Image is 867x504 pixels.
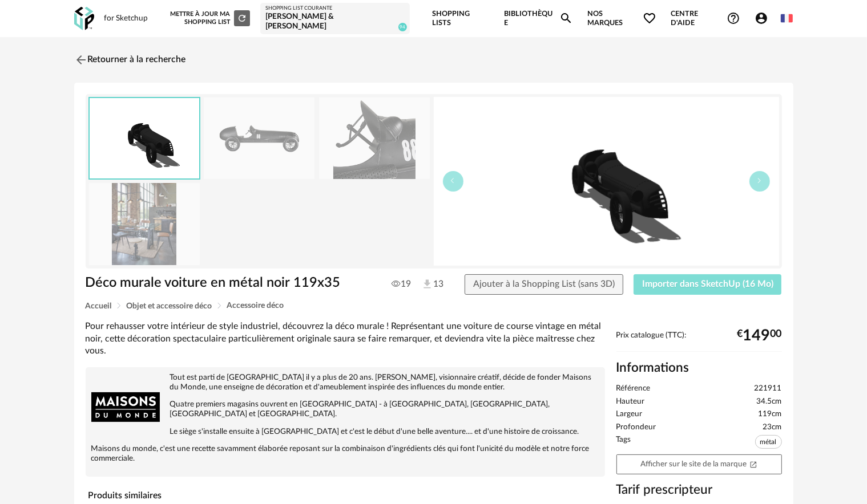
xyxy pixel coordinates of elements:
span: 13 [421,278,443,291]
span: Open In New icon [749,460,757,468]
img: thumbnail.png [90,98,199,178]
h3: Tarif prescripteur [616,482,782,498]
a: Shopping List courante [PERSON_NAME] & [PERSON_NAME] 94 [265,5,405,32]
p: Le siège s'installe ensuite à [GEOGRAPHIC_DATA] et c'est le début d'une belle aventure.... et d'u... [91,427,599,437]
span: 221911 [755,384,782,394]
span: Account Circle icon [755,11,768,25]
span: Heart Outline icon [643,11,656,25]
span: Importer dans SketchUp (16 Mo) [642,279,773,288]
span: Référence [616,384,651,394]
div: [PERSON_NAME] & [PERSON_NAME] [265,12,405,32]
span: Help Circle Outline icon [727,11,740,25]
img: deco-murale-voiture-en-metal-noir-119x35-1000-10-19-221911_1.jpg [204,97,314,179]
div: Shopping List courante [265,5,405,12]
span: 119cm [759,409,782,420]
span: Largeur [616,409,643,420]
span: 34.5cm [757,397,782,407]
a: Retourner à la recherche [74,47,186,72]
img: OXP [74,7,94,30]
span: Accessoire déco [227,302,284,310]
div: Pour rehausser votre intérieur de style industriel, découvrez la déco murale ! Représentant une v... [86,320,605,357]
h2: Informations [616,360,782,376]
span: 23cm [763,422,782,433]
div: Prix catalogue (TTC): [616,331,782,352]
span: Objet et accessoire déco [127,302,212,310]
div: € 00 [737,331,782,340]
button: Ajouter à la Shopping List (sans 3D) [465,274,623,295]
span: Magnify icon [559,11,573,25]
span: Ajouter à la Shopping List (sans 3D) [473,279,615,288]
button: Importer dans SketchUp (16 Mo) [634,274,782,295]
h1: Déco murale voiture en métal noir 119x35 [86,274,369,292]
span: Profondeur [616,422,656,433]
span: 19 [392,278,411,290]
p: Maisons du monde, c'est une recette savamment élaborée reposant sur la combinaison d'ingrédients ... [91,444,599,464]
span: Accueil [86,302,112,310]
span: Refresh icon [237,15,247,21]
span: Tags [616,435,631,452]
img: deco-murale-voiture-en-metal-noir-119x35-1000-10-19-221911_2.jpg [319,97,430,179]
img: brand logo [91,373,160,441]
div: for Sketchup [104,14,148,24]
a: Afficher sur le site de la marqueOpen In New icon [616,454,782,474]
div: Mettre à jour ma Shopping List [168,10,250,26]
img: svg+xml;base64,PHN2ZyB3aWR0aD0iMjQiIGhlaWdodD0iMjQiIHZpZXdCb3g9IjAgMCAyNCAyNCIgZmlsbD0ibm9uZSIgeG... [74,53,88,67]
img: deco-murale-voiture-en-metal-noir-119x35-1000-10-19-221911_4.jpg [89,183,200,265]
span: Account Circle icon [755,11,773,25]
img: Téléchargements [421,278,433,290]
h4: Produits similaires [86,487,605,504]
p: Quatre premiers magasins ouvrent en [GEOGRAPHIC_DATA] - à [GEOGRAPHIC_DATA], [GEOGRAPHIC_DATA], [... [91,400,599,419]
span: 149 [743,331,771,340]
span: 94 [398,23,407,31]
span: métal [755,435,782,449]
span: Hauteur [616,397,645,407]
span: Centre d'aideHelp Circle Outline icon [671,9,740,28]
p: Tout est parti de [GEOGRAPHIC_DATA] il y a plus de 20 ans. [PERSON_NAME], visionnaire créatif, dé... [91,373,599,392]
div: Breadcrumb [86,302,782,310]
img: thumbnail.png [434,97,779,266]
img: fr [781,12,793,25]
